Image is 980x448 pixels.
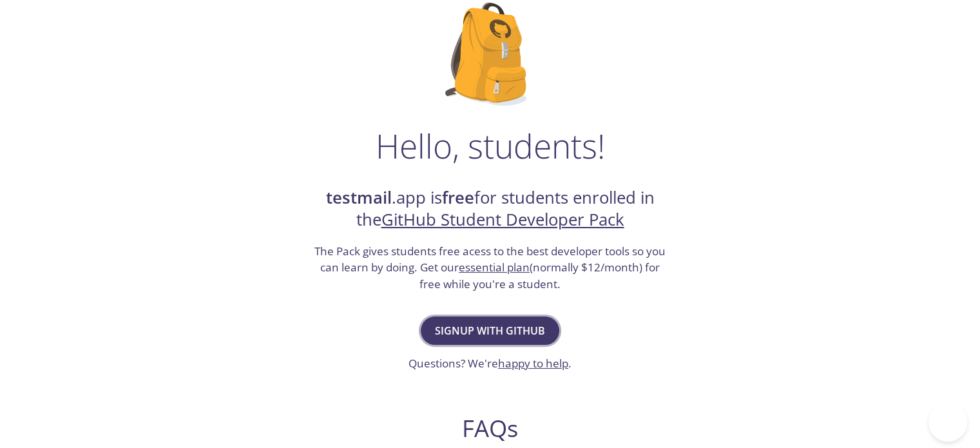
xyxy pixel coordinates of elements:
h3: The Pack gives students free acess to the best developer tools so you can learn by doing. Get our... [313,243,668,293]
a: essential plan [459,260,530,275]
strong: testmail [326,186,392,209]
img: github-student-backpack.png [445,3,535,106]
h2: FAQs [243,414,738,443]
a: happy to help [498,356,568,371]
h2: .app is for students enrolled in the [313,187,668,231]
h3: Questions? We're . [408,355,572,372]
strong: free [442,186,474,209]
button: Signup with GitHub [421,317,559,345]
iframe: Help Scout Beacon - Open [928,403,967,442]
a: GitHub Student Developer Pack [381,208,624,231]
h1: Hello, students! [376,126,605,165]
span: Signup with GitHub [435,322,545,340]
